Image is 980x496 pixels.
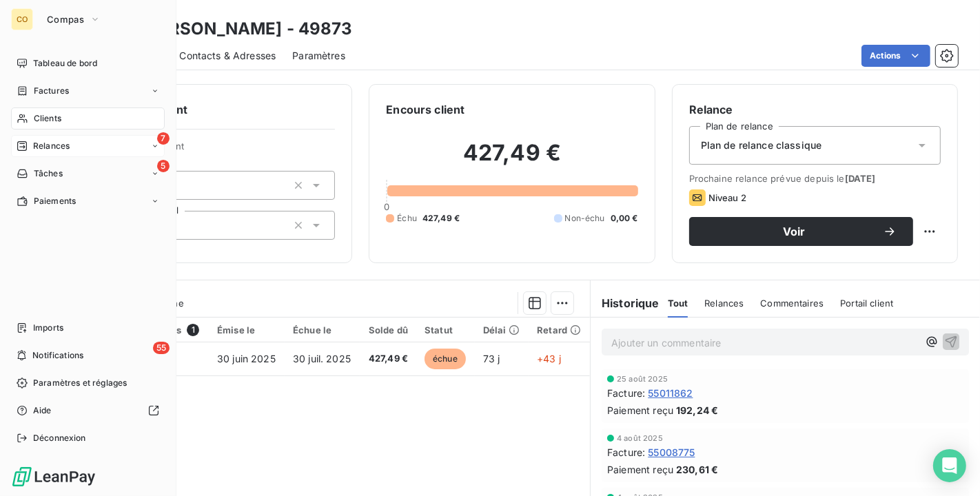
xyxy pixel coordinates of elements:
[537,324,582,335] div: Retard
[840,298,893,309] span: Portail client
[845,173,876,184] span: [DATE]
[33,57,97,70] span: Tableau de bord
[111,141,335,160] span: Propriétés Client
[293,324,351,335] div: Échue le
[607,386,645,400] span: Facture :
[706,226,883,237] span: Voir
[384,201,389,212] span: 0
[386,139,637,180] h2: 427,49 €
[611,212,638,225] span: 0,00 €
[11,400,165,422] a: Aide
[33,140,70,152] span: Relances
[292,49,345,63] span: Paramètres
[591,295,660,311] h6: Historique
[157,132,170,145] span: 7
[83,101,335,118] h6: Informations client
[648,445,695,459] span: 55008775
[689,101,941,118] h6: Relance
[607,445,645,459] span: Facture :
[34,112,61,125] span: Clients
[187,324,199,336] span: 1
[861,45,930,67] button: Actions
[537,353,561,364] span: +43 j
[425,349,466,369] span: échue
[33,377,127,389] span: Paramètres et réglages
[397,212,417,225] span: Échu
[933,449,966,482] div: Open Intercom Messenger
[121,17,353,41] h3: EI [PERSON_NAME] - 49873
[701,138,822,152] span: Plan de relance classique
[689,217,913,246] button: Voir
[483,324,521,335] div: Délai
[217,353,276,364] span: 30 juin 2025
[422,212,460,225] span: 427,49 €
[668,298,688,309] span: Tout
[368,352,408,366] span: 427,49 €
[708,192,746,203] span: Niveau 2
[607,462,673,477] span: Paiement reçu
[368,324,408,335] div: Solde dû
[676,462,718,477] span: 230,61 €
[32,349,83,362] span: Notifications
[386,101,465,118] h6: Encours client
[179,49,276,63] span: Contacts & Adresses
[617,375,668,383] span: 25 août 2025
[565,212,605,225] span: Non-échu
[11,466,96,488] img: Logo LeanPay
[47,14,84,25] span: Compas
[689,173,941,184] span: Prochaine relance prévue depuis le
[425,324,467,335] div: Statut
[11,8,33,30] div: CO
[483,353,500,364] span: 73 j
[157,160,170,172] span: 5
[33,322,63,334] span: Imports
[153,342,170,354] span: 55
[217,324,276,335] div: Émise le
[648,386,693,400] span: 55011862
[293,353,351,364] span: 30 juil. 2025
[33,432,86,444] span: Déconnexion
[33,404,52,417] span: Aide
[34,195,76,207] span: Paiements
[34,167,63,180] span: Tâches
[676,403,718,417] span: 192,24 €
[34,85,69,97] span: Factures
[704,298,744,309] span: Relances
[760,298,824,309] span: Commentaires
[607,403,673,417] span: Paiement reçu
[617,434,663,442] span: 4 août 2025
